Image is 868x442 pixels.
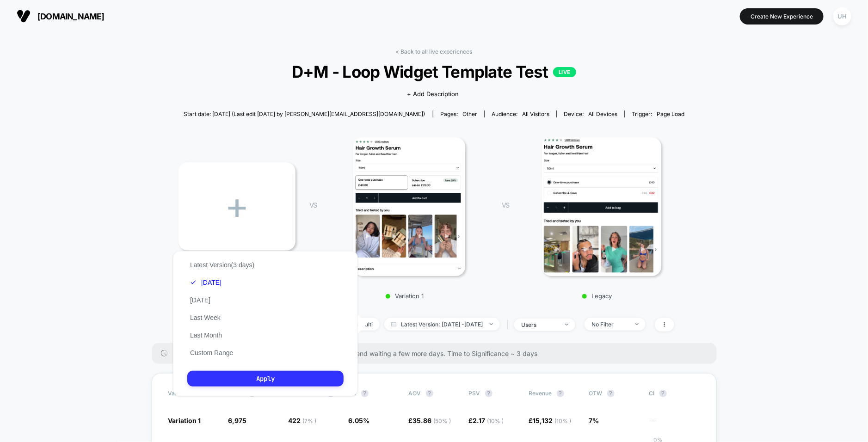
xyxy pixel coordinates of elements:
[187,331,225,339] button: Last Month
[529,417,572,424] span: £
[413,417,451,424] span: 35.86
[557,390,564,397] button: ?
[589,390,640,397] span: OTW
[553,67,576,77] p: LIVE
[326,292,483,300] p: Variation 1
[469,390,480,397] span: PSV
[649,390,700,397] span: CI
[505,318,514,331] span: |
[187,261,257,269] button: Latest Version(3 days)
[179,162,295,251] div: +
[426,390,433,397] button: ?
[518,292,676,300] p: Legacy
[353,137,465,276] img: Variation 1 main
[469,417,504,424] span: £
[384,318,500,331] span: Latest Version: [DATE] - [DATE]
[657,110,684,117] span: Page Load
[490,323,493,325] img: end
[533,417,572,424] span: 15,132
[303,417,317,424] span: ( 7 % )
[632,110,684,117] div: Trigger:
[177,350,698,357] span: There are still no statistically significant results. We recommend waiting a few more days . Time...
[37,12,105,21] span: [DOMAIN_NAME]
[522,110,549,117] span: All Visitors
[440,110,477,117] div: Pages:
[485,390,492,397] button: ?
[649,418,700,425] span: ---
[187,278,224,287] button: [DATE]
[187,313,223,322] button: Last Week
[833,7,851,25] div: UH
[588,110,617,117] span: all devices
[396,48,473,55] a: < Back to all live experiences
[473,417,504,424] span: 2.17
[228,417,247,424] span: 6,975
[187,296,213,304] button: [DATE]
[204,62,664,81] span: D+M - Loop Widget Template Test
[17,9,31,23] img: Visually logo
[187,371,344,387] button: Apply
[407,90,459,99] span: + Add Description
[492,110,549,117] div: Audience:
[555,417,572,424] span: ( 10 % )
[591,321,628,328] div: No Filter
[391,322,396,326] img: calendar
[740,8,824,25] button: Create New Experience
[589,417,599,424] span: 7%
[309,201,317,209] span: VS
[409,417,451,424] span: £
[607,390,615,397] button: ?
[434,417,451,424] span: ( 50 % )
[289,417,317,424] span: 422
[556,110,624,117] span: Device:
[502,201,509,209] span: VS
[462,110,477,117] span: other
[14,9,107,24] button: [DOMAIN_NAME]
[349,417,370,424] span: 6.05 %
[565,324,568,325] img: end
[409,390,421,397] span: AOV
[184,110,425,117] span: Start date: [DATE] (Last edit [DATE] by [PERSON_NAME][EMAIL_ADDRESS][DOMAIN_NAME])
[529,390,552,397] span: Revenue
[659,390,667,397] button: ?
[487,417,504,424] span: ( 10 % )
[831,7,854,26] button: UH
[168,417,201,424] span: Variation 1
[542,137,661,276] img: Legacy main
[635,323,639,325] img: end
[187,349,236,357] button: Custom Range
[521,321,558,328] div: users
